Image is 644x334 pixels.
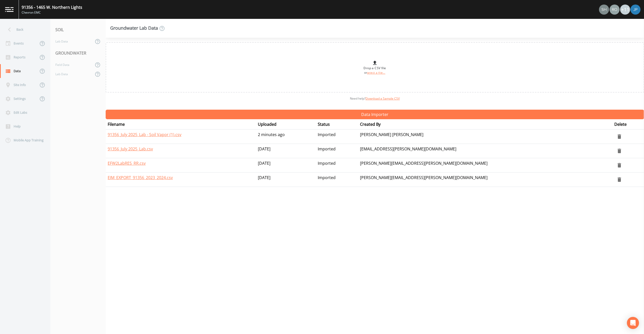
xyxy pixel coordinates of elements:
div: GROUNDWATER [50,46,106,60]
th: Created By [358,119,612,130]
button: delete [614,146,624,156]
div: 91356 - 1465 W. Northern Lights [22,4,82,10]
td: Imported [316,158,358,173]
small: or [364,71,385,74]
th: Delete [612,119,644,130]
div: SOIL [50,23,106,37]
div: Drop a CSV file [364,60,386,75]
div: Shannon Thompson [599,5,609,15]
td: Imported [316,173,358,187]
img: logo [5,7,14,12]
td: [PERSON_NAME] [PERSON_NAME] [358,130,612,144]
img: 2d3b445d55f9fc568b5a6a095e39a629 [610,5,620,15]
div: Roxanne Russell [609,5,620,15]
button: Data Importer [106,110,644,119]
div: Chevron EMC [22,10,82,15]
td: [DATE] [256,173,316,187]
td: 2 minutes ago [256,130,316,144]
th: Uploaded [256,119,316,130]
a: Field Data [50,60,94,69]
a: Lab Data [50,37,94,46]
td: [DATE] [256,144,316,158]
div: Open Intercom Messenger [627,317,639,329]
td: [PERSON_NAME][EMAIL_ADDRESS][PERSON_NAME][DOMAIN_NAME] [358,158,612,173]
td: [EMAIL_ADDRESS][PERSON_NAME][DOMAIN_NAME] [358,144,612,158]
a: select a file... [367,71,385,74]
div: Groundwater Lab Data [110,25,165,31]
a: EFW2LabRES_RR.csv [108,160,146,166]
button: delete [614,132,624,142]
img: fa33e06901c9d5e5e8ee7dfbb24cd1e4 [599,5,609,15]
th: Status [316,119,358,130]
button: delete [614,175,624,185]
a: Download a Sample CSV [366,96,400,101]
a: 91356_July 2025_Lab.csv [108,146,153,152]
td: Imported [316,130,358,144]
a: Lab Data [50,69,94,79]
td: [DATE] [256,158,316,173]
th: Filename [106,119,256,130]
button: delete [614,160,624,170]
div: +11 [620,5,630,15]
span: Need help? [350,96,400,101]
a: EIM_EXPORT_91356_2023_2024.csv [108,175,173,180]
td: [PERSON_NAME][EMAIL_ADDRESS][PERSON_NAME][DOMAIN_NAME] [358,173,612,187]
img: 41241ef155101aa6d92a04480b0d0000 [630,5,640,15]
td: Imported [316,144,358,158]
a: 91356_July 2025_Lab - Soil Vapor (1).csv [108,132,181,137]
